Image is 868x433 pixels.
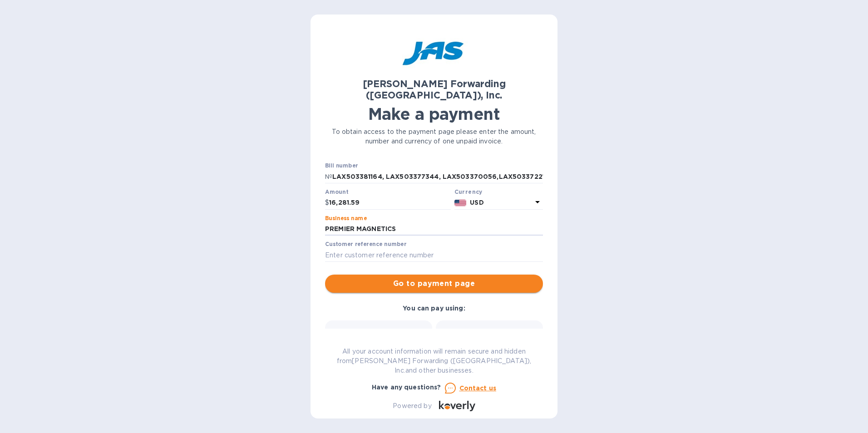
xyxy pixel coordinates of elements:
[325,222,543,236] input: Enter business name
[325,104,543,123] h1: Make a payment
[325,242,406,247] label: Customer reference number
[403,305,465,312] b: You can pay using:
[325,248,543,262] input: Enter customer reference number
[470,199,483,206] b: USD
[325,163,358,169] label: Bill number
[325,216,367,221] label: Business name
[459,384,497,392] u: Contact us
[325,172,332,182] p: №
[329,196,451,210] input: 0.00
[363,78,506,101] b: [PERSON_NAME] Forwarding ([GEOGRAPHIC_DATA]), Inc.
[325,347,543,375] p: All your account information will remain secure and hidden from [PERSON_NAME] Forwarding ([GEOGRA...
[325,198,329,207] p: $
[372,384,441,391] b: Have any questions?
[332,278,536,289] span: Go to payment page
[454,188,483,195] b: Currency
[325,189,348,195] label: Amount
[325,275,543,293] button: Go to payment page
[454,200,467,206] img: USD
[325,127,543,146] p: To obtain access to the payment page please enter the amount, number and currency of one unpaid i...
[393,401,431,411] p: Powered by
[332,170,543,183] input: Enter bill number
